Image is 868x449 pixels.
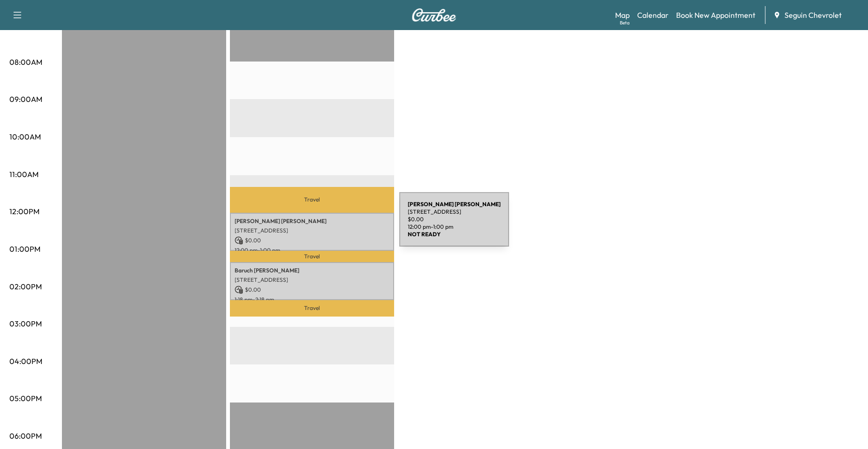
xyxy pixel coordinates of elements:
p: 05:00PM [9,393,42,404]
p: 03:00PM [9,318,42,329]
a: MapBeta [615,9,630,21]
p: $ 0.00 [235,286,389,294]
p: 12:00 pm - 1:00 pm [235,247,389,254]
p: [STREET_ADDRESS] [235,276,389,284]
p: 1:18 pm - 2:18 pm [235,296,389,303]
p: 09:00AM [9,93,42,105]
p: Travel [230,187,394,213]
span: Seguin Chevrolet [784,9,842,21]
img: Curbee Logo [411,8,457,22]
p: $ 0.00 [235,236,389,245]
p: 11:00AM [9,169,38,180]
p: 08:00AM [9,56,42,68]
p: 12:00PM [9,206,39,217]
p: Baruch [PERSON_NAME] [235,267,389,274]
p: [PERSON_NAME] [PERSON_NAME] [235,217,389,225]
p: 01:00PM [9,243,40,255]
p: Travel [230,251,394,262]
a: Calendar [637,9,669,21]
p: 06:00PM [9,430,42,441]
p: Travel [230,300,394,317]
p: 02:00PM [9,281,42,292]
a: Book New Appointment [676,9,755,21]
p: 04:00PM [9,356,42,367]
p: 10:00AM [9,131,41,142]
div: Beta [620,19,630,26]
p: [STREET_ADDRESS] [235,227,389,234]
